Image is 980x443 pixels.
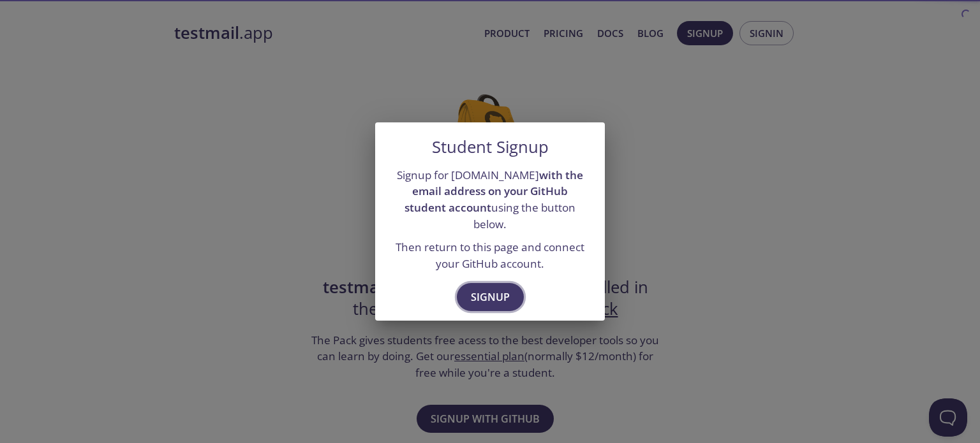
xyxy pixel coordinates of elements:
strong: with the email address on your GitHub student account [405,168,583,215]
span: Signup [471,288,510,306]
button: Signup [457,283,524,311]
h5: Student Signup [432,138,549,157]
p: Signup for [DOMAIN_NAME] using the button below. [390,167,590,233]
p: Then return to this page and connect your GitHub account. [390,239,590,272]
